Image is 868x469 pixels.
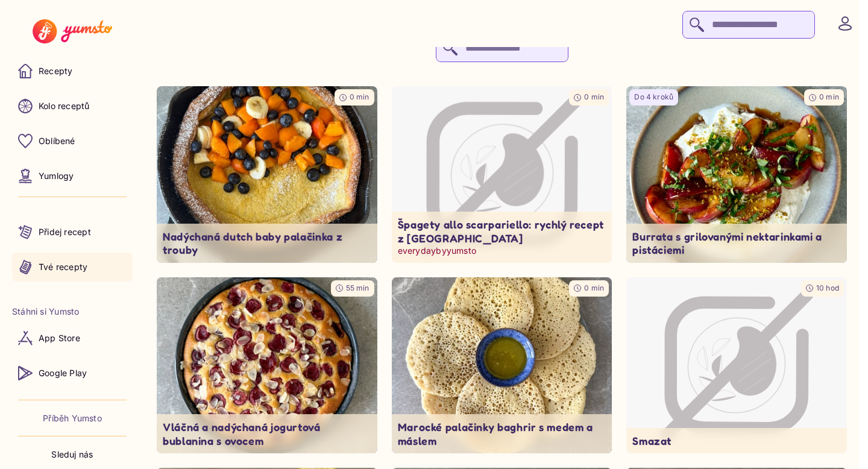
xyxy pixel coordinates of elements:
img: Yumsto logo [33,19,112,43]
img: undefined [157,86,377,263]
p: Tvé recepty [39,261,87,273]
p: Google Play [39,367,87,379]
p: Oblíbené [39,135,75,147]
span: 0 min [584,92,604,101]
p: everydaybyyumsto [398,245,606,257]
a: App Store [12,324,133,353]
p: Recepty [39,65,72,77]
span: 10 hod [816,283,839,292]
p: Kolo receptů [39,100,90,112]
a: Image not available10 hodSmazat [626,277,847,454]
img: undefined [392,277,612,454]
div: Image not available [626,277,847,454]
a: Google Play [12,359,133,388]
a: Tvé recepty [12,253,133,282]
p: Sleduj nás [51,449,93,461]
p: Nadýchaná dutch baby palačinka z trouby [163,230,371,257]
p: Yumlogy [39,170,74,182]
p: Špagety allo scarpariello: rychlý recept z [GEOGRAPHIC_DATA] [398,218,606,245]
a: Yumlogy [12,162,133,190]
a: undefined0 minMarocké palačinky baghrir s medem a máslem [392,277,612,454]
p: Vláčná a nadýchaná jogurtová bublanina s ovocem [163,420,371,447]
a: undefined0 minNadýchaná dutch baby palačinka z trouby [157,86,377,263]
p: Marocké palačinky baghrir s medem a máslem [398,420,606,447]
p: Smazat [632,434,841,448]
a: Recepty [12,57,133,86]
p: Přidej recept [39,226,91,238]
a: Image not available0 minŠpagety allo scarpariello: rychlý recept z [GEOGRAPHIC_DATA]everydaybyyumsto [392,86,612,263]
a: Příběh Yumsto [43,412,102,424]
p: Burrata s grilovanými nektarinkami a pistáciemi [632,230,841,257]
img: undefined [157,277,377,454]
span: 0 min [584,283,604,292]
span: 0 min [819,92,839,101]
span: 55 min [346,283,370,292]
a: Kolo receptů [12,92,133,121]
p: Do 4 kroků [634,92,673,102]
a: Oblíbené [12,127,133,156]
a: undefined55 minVláčná a nadýchaná jogurtová bublanina s ovocem [157,277,377,454]
a: undefinedDo 4 kroků0 minBurrata s grilovanými nektarinkami a pistáciemi [626,86,847,263]
li: Stáhni si Yumsto [12,306,133,318]
p: App Store [39,332,80,344]
img: undefined [626,86,847,263]
div: Image not available [386,82,618,267]
a: Přidej recept [12,218,133,247]
span: 0 min [350,92,370,101]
